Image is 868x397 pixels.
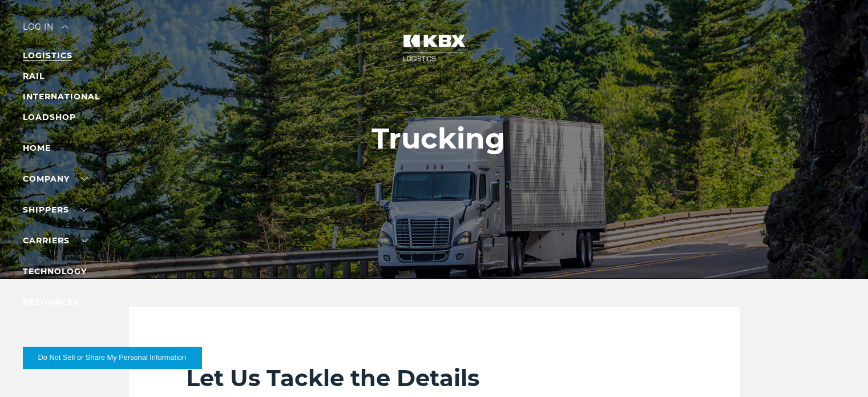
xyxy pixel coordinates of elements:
a: Company [23,174,88,184]
a: Home [23,143,51,153]
a: INTERNATIONAL [23,91,100,102]
a: LOGISTICS [23,50,72,61]
a: SHIPPERS [23,204,87,215]
img: arrow [62,25,68,29]
a: RESOURCES [23,297,97,307]
a: RAIL [23,71,45,81]
a: Technology [23,266,87,276]
a: LOADSHOP [23,112,76,122]
h1: Trucking [372,122,505,155]
img: kbx logo [391,23,477,73]
a: Carriers [23,235,88,246]
button: Do Not Sell or Share My Personal Information [23,347,201,368]
div: Log in [23,23,68,39]
h2: Let Us Tackle the Details [186,364,683,392]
